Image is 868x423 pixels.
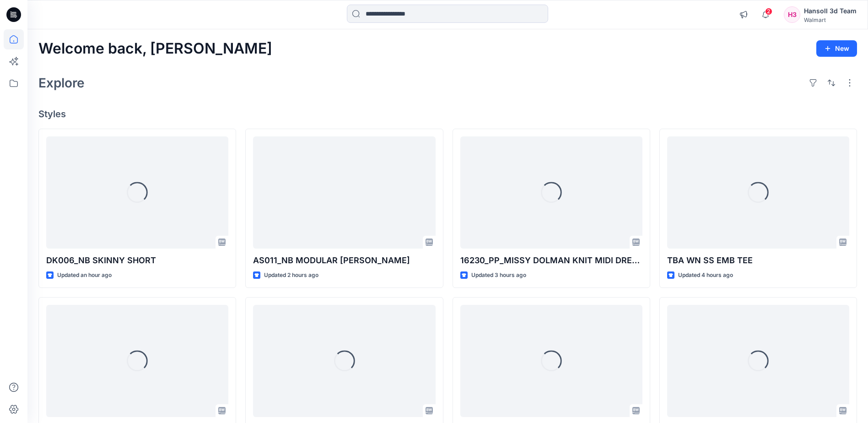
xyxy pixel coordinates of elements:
[816,40,857,57] button: New
[264,271,318,280] p: Updated 2 hours ago
[57,271,112,280] p: Updated an hour ago
[804,16,857,23] div: Walmart
[460,254,642,267] p: 16230_PP_MISSY DOLMAN KNIT MIDI DRESS
[667,254,849,267] p: TBA WN SS EMB TEE
[38,76,85,90] h2: Explore
[784,6,800,23] div: H3
[471,271,526,280] p: Updated 3 hours ago
[804,5,857,16] div: Hansoll 3d Team
[46,254,228,267] p: DK006_NB SKINNY SHORT
[765,8,772,15] span: 2
[253,254,435,267] p: AS011_NB MODULAR [PERSON_NAME]
[38,108,857,119] h4: Styles
[678,271,733,280] p: Updated 4 hours ago
[38,40,272,57] h2: Welcome back, [PERSON_NAME]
